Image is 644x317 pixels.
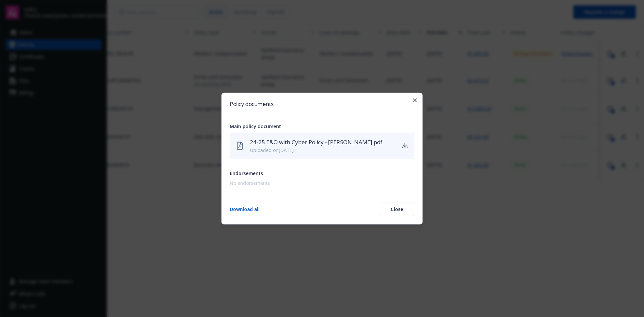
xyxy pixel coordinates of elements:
h2: Policy documents [230,101,414,107]
div: Uploaded on [DATE] [250,147,395,154]
div: 24-25 E&O with Cyber Policy - [PERSON_NAME].pdf [250,138,395,147]
a: download [401,142,409,150]
button: Close [380,203,414,216]
div: Main policy document [230,123,414,130]
div: Endorsements [230,170,414,177]
div: No endorsements [230,179,412,187]
button: Download all [230,203,260,216]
